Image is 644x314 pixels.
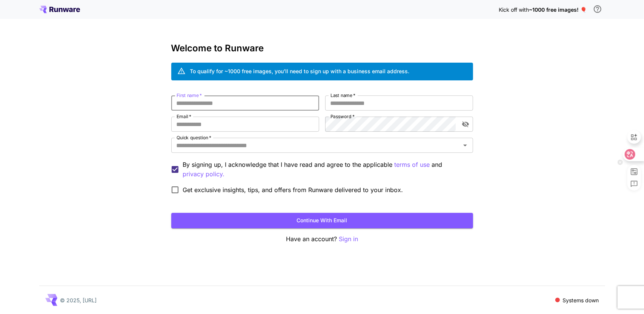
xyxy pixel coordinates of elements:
label: First name [177,92,202,99]
button: Continue with email [171,213,473,228]
p: Systems down [563,296,599,304]
button: By signing up, I acknowledge that I have read and agree to the applicable terms of use and [183,169,225,179]
label: Last name [330,92,355,99]
span: ~1000 free images! 🎈 [529,6,587,13]
label: Password [330,113,355,120]
button: By signing up, I acknowledge that I have read and agree to the applicable and privacy policy. [395,160,430,169]
p: Have an account? [171,234,473,244]
button: toggle password visibility [459,117,472,131]
p: privacy policy. [183,169,225,179]
div: To qualify for ~1000 free images, you’ll need to sign up with a business email address. [190,67,410,75]
p: By signing up, I acknowledge that I have read and agree to the applicable and [183,160,467,179]
label: Email [177,113,191,120]
span: Get exclusive insights, tips, and offers from Runware delivered to your inbox. [183,185,403,194]
h3: Welcome to Runware [171,43,473,54]
button: Sign in [339,234,358,244]
button: In order to qualify for free credit, you need to sign up with a business email address and click ... [590,2,605,17]
label: Quick question [177,134,211,141]
span: Kick off with [499,6,529,13]
p: © 2025, [URL] [60,296,97,304]
p: terms of use [395,160,430,169]
button: Open [460,140,470,151]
